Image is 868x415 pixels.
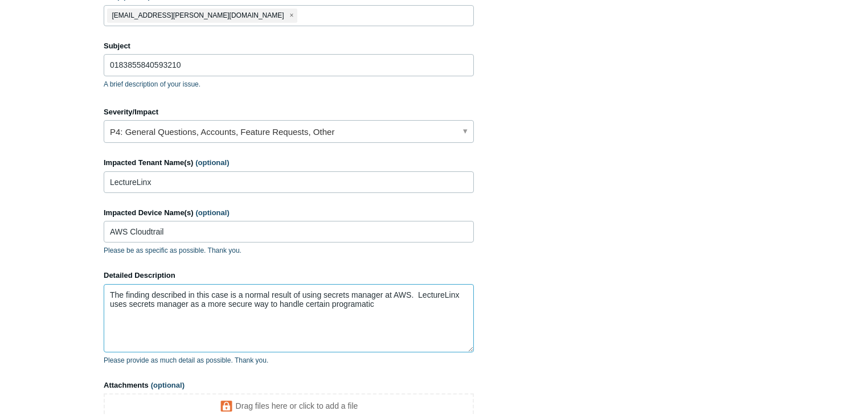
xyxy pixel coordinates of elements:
label: Severity/Impact [104,106,474,118]
label: Attachments [104,380,474,391]
span: (optional) [196,208,230,217]
label: Impacted Device Name(s) [104,207,474,219]
span: close [290,9,294,22]
label: Detailed Description [104,270,474,281]
p: Please be as specific as possible. Thank you. [104,245,474,256]
span: [EMAIL_ADDRESS][PERSON_NAME][DOMAIN_NAME] [112,9,284,22]
p: Please provide as much detail as possible. Thank you. [104,355,474,365]
a: P4: General Questions, Accounts, Feature Requests, Other [104,120,474,143]
p: A brief description of your issue. [104,79,474,89]
span: (optional) [195,158,229,167]
span: (optional) [151,381,185,389]
label: Impacted Tenant Name(s) [104,157,474,169]
label: Subject [104,40,474,52]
